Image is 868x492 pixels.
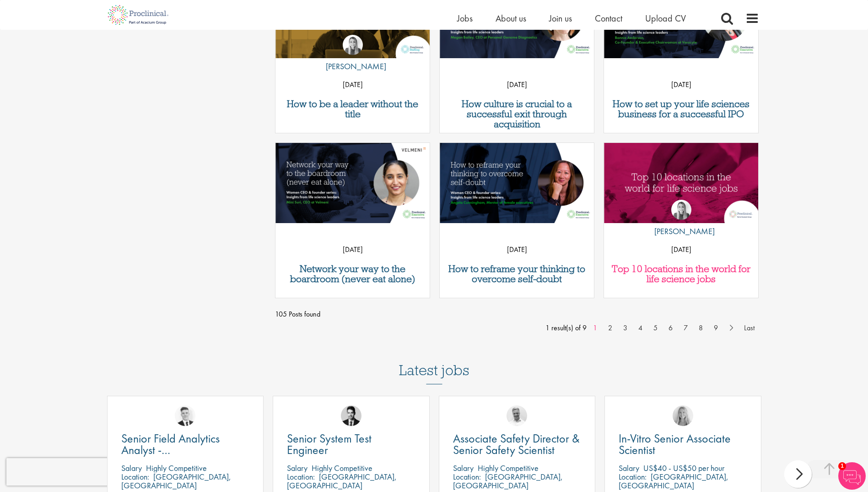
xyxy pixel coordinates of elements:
[619,471,728,491] p: [GEOGRAPHIC_DATA], [GEOGRAPHIC_DATA]
[453,471,481,482] span: Location:
[647,200,715,243] a: Hannah Burke [PERSON_NAME]
[604,143,758,223] img: Top 10 locations in the world for life science jobs
[634,323,647,333] a: 4
[275,243,430,257] p: [DATE]
[619,431,731,458] span: In-Vitro Senior Associate Scientist
[287,471,397,491] p: [GEOGRAPHIC_DATA], [GEOGRAPHIC_DATA]
[319,60,386,73] p: [PERSON_NAME]
[545,323,550,333] span: 1
[679,323,692,333] a: 7
[709,323,722,333] a: 9
[724,322,738,331] a: Next
[453,431,580,458] span: Associate Safety Director & Senior Safety Scientist
[619,323,632,333] a: 3
[649,323,662,333] a: 5
[739,323,759,333] a: Last
[440,143,594,224] a: Link to a post
[175,405,195,426] img: Nicolas Daniel
[275,78,430,92] p: [DATE]
[146,463,207,473] p: Highly Competitive
[604,243,758,257] p: [DATE]
[457,12,473,24] a: Jobs
[280,264,425,284] a: Network your way to the boardroom (never eat alone)
[588,323,602,333] a: 1
[280,99,425,119] a: How to be a leader without the title
[496,12,526,24] a: About us
[343,35,363,55] img: Hannah Burke
[275,143,430,224] a: Link to a post
[478,463,539,473] p: Highly Competitive
[287,433,415,456] a: Senior System Test Engineer
[604,143,758,224] a: Link to a post
[694,323,707,333] a: 8
[444,99,589,129] a: How culture is crucial to a successful exit through acquisition
[399,339,469,384] h3: Latest jobs
[275,307,759,321] span: 105 Posts found
[440,78,594,92] p: [DATE]
[645,12,686,24] a: Upload CV
[440,243,594,257] p: [DATE]
[838,462,866,490] img: Chatbot
[312,463,372,473] p: Highly Competitive
[287,471,315,482] span: Location:
[444,264,589,284] a: How to reframe your thinking to overcome self-doubt
[440,143,594,223] img: Proclinical Executive - Women CEOs and founders: Insights from life science leaders Angela Cunnin...
[507,405,527,426] img: Joshua Bye
[619,433,747,456] a: In-Vitro Senior Associate Scientist
[643,463,724,473] p: US$40 - US$50 per hour
[287,463,307,473] span: Salary
[595,12,622,24] a: Contact
[609,99,754,119] a: How to set up your life sciences business for a successful IPO
[453,463,474,473] span: Salary
[121,463,142,473] span: Salary
[604,78,758,92] p: [DATE]
[319,35,386,78] a: Hannah Burke [PERSON_NAME]
[453,433,582,456] a: Associate Safety Director & Senior Safety Scientist
[121,471,231,491] p: [GEOGRAPHIC_DATA], [GEOGRAPHIC_DATA]
[671,200,691,220] img: Hannah Burke
[673,405,693,426] img: Shannon Briggs
[551,323,581,333] span: result(s) of
[6,458,124,486] iframe: reCAPTCHA
[664,323,677,333] a: 6
[609,264,754,284] a: Top 10 locations in the world for life science jobs
[121,433,250,456] a: Senior Field Analytics Analyst - [GEOGRAPHIC_DATA] and [GEOGRAPHIC_DATA]
[784,460,812,488] div: next
[604,323,617,333] a: 2
[619,463,639,473] span: Salary
[275,143,430,223] img: Proclinical Executive - Women CEOs and founders: Insights from life science leaders Mini Suri
[121,471,149,482] span: Location:
[647,224,715,238] p: [PERSON_NAME]
[549,12,572,24] a: Join us
[582,323,587,333] span: 9
[341,405,361,426] img: Thomas Wenig
[619,471,647,482] span: Location:
[838,462,846,470] span: 1
[287,431,372,458] span: Senior System Test Engineer
[453,471,563,491] p: [GEOGRAPHIC_DATA], [GEOGRAPHIC_DATA]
